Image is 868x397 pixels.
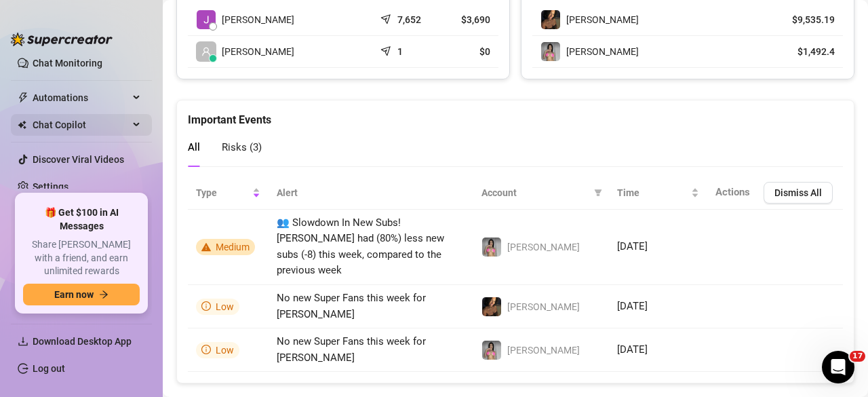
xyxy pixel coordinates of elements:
span: send [380,11,394,24]
th: Time [609,176,707,210]
article: $0 [444,45,490,58]
th: Type [188,176,269,210]
img: Jhean Dela Cern… [197,10,216,29]
img: logo-BBDzfeDw.svg [11,33,113,46]
img: Sara [482,238,501,257]
span: No new Super Fans this week for [PERSON_NAME] [277,292,426,320]
span: All [188,141,200,153]
article: $9,535.19 [773,13,835,26]
span: info-circle [201,301,211,311]
span: info-circle [201,345,211,354]
span: thunderbolt [18,92,28,103]
span: arrow-right [99,290,108,299]
span: No new Super Fans this week for [PERSON_NAME] [277,335,426,364]
span: Share [PERSON_NAME] with a friend, and earn unlimited rewards [23,238,140,278]
span: [PERSON_NAME] [507,301,580,312]
span: [DATE] [617,300,648,312]
span: [PERSON_NAME] [222,12,294,27]
article: 1 [397,45,403,58]
span: Chat Copilot [33,114,129,136]
span: filter [591,183,605,203]
span: Download Desktop App [33,336,132,347]
span: send [380,43,394,56]
span: [PERSON_NAME] [566,14,639,25]
img: Chat Copilot [18,120,26,130]
th: Alert [269,176,473,210]
span: Automations [33,87,129,109]
button: Dismiss All [764,182,833,204]
span: Low [216,345,234,356]
span: [DATE] [617,343,648,356]
span: Low [216,301,234,312]
span: Dismiss All [774,187,822,198]
span: [PERSON_NAME] [566,46,639,57]
article: 7,652 [397,13,421,26]
span: 🎁 Get $100 in AI Messages [23,206,140,233]
span: Type [196,185,250,200]
span: Medium [216,242,250,252]
span: Risks ( 3 ) [222,141,262,153]
img: Sara [541,42,560,61]
a: Settings [33,181,68,192]
span: warning [201,242,211,252]
span: Earn now [54,289,94,300]
span: Time [617,185,688,200]
article: $1,492.4 [773,45,835,58]
article: $3,690 [444,13,490,26]
span: [PERSON_NAME] [507,242,580,252]
span: user [201,47,211,56]
span: 17 [850,351,865,362]
a: Chat Monitoring [33,58,102,69]
span: 👥 Slowdown In New Subs! [PERSON_NAME] had (80%) less new subs (-8) this week, compared to the pre... [277,216,444,277]
img: Ainsley [482,297,501,316]
iframe: Intercom live chat [822,351,854,383]
img: Ainsley [541,10,560,29]
span: [PERSON_NAME] [222,44,294,59]
a: Discover Viral Videos [33,154,124,165]
span: Actions [715,186,750,198]
span: Account [481,185,589,200]
button: Earn nowarrow-right [23,284,140,305]
div: Important Events [188,100,843,128]
a: Log out [33,363,65,374]
span: [DATE] [617,240,648,252]
span: download [18,336,28,347]
img: Sara [482,341,501,360]
span: [PERSON_NAME] [507,345,580,356]
span: filter [594,189,602,197]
